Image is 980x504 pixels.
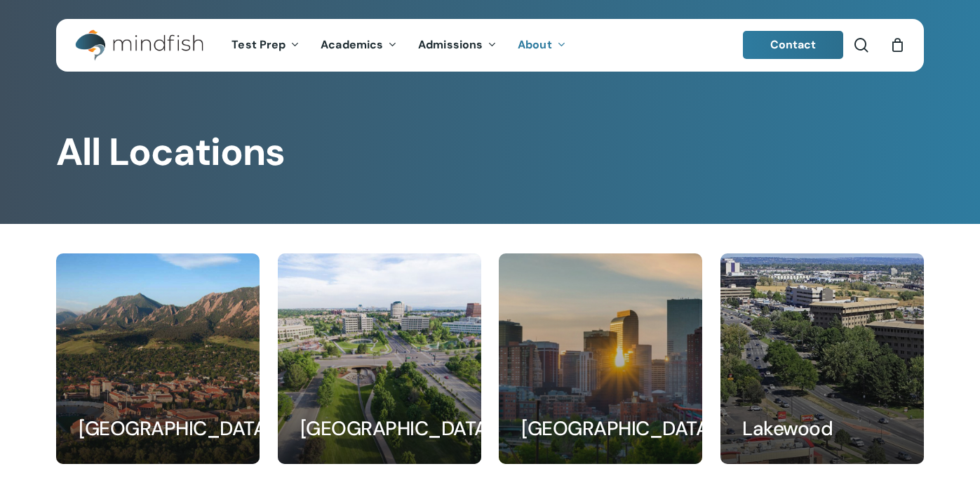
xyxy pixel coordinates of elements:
span: Admissions [418,37,483,52]
nav: Main Menu [221,19,576,72]
h1: All Locations [56,130,924,175]
span: About [518,37,552,52]
a: Contact [743,31,844,59]
span: Contact [770,37,817,52]
a: Cart [890,37,905,53]
header: Main Menu [56,19,924,72]
span: Test Prep [231,37,286,52]
a: About [507,39,577,51]
a: Academics [310,39,408,51]
span: Academics [321,37,383,52]
a: Admissions [408,39,507,51]
a: Test Prep [221,39,310,51]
